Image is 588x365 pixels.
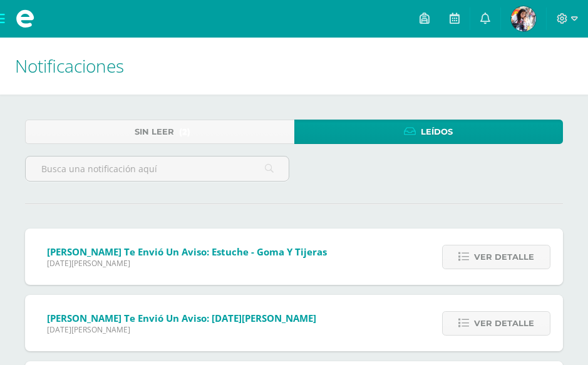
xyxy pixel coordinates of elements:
[474,245,534,269] span: Ver detalle
[294,120,564,144] a: Leídos
[47,312,316,324] span: [PERSON_NAME] te envió un aviso: [DATE][PERSON_NAME]
[511,6,536,31] img: 0321528fdb858f2774fb71bada63fc7e.png
[47,258,327,269] span: [DATE][PERSON_NAME]
[15,54,124,78] span: Notificaciones
[421,120,453,143] span: Leídos
[26,157,289,181] input: Busca una notificación aquí
[25,120,294,144] a: Sin leer(2)
[474,312,534,335] span: Ver detalle
[47,245,327,258] span: [PERSON_NAME] te envió un aviso: Estuche - goma y tijeras
[135,120,174,143] span: Sin leer
[47,324,316,335] span: [DATE][PERSON_NAME]
[179,120,190,143] span: (2)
